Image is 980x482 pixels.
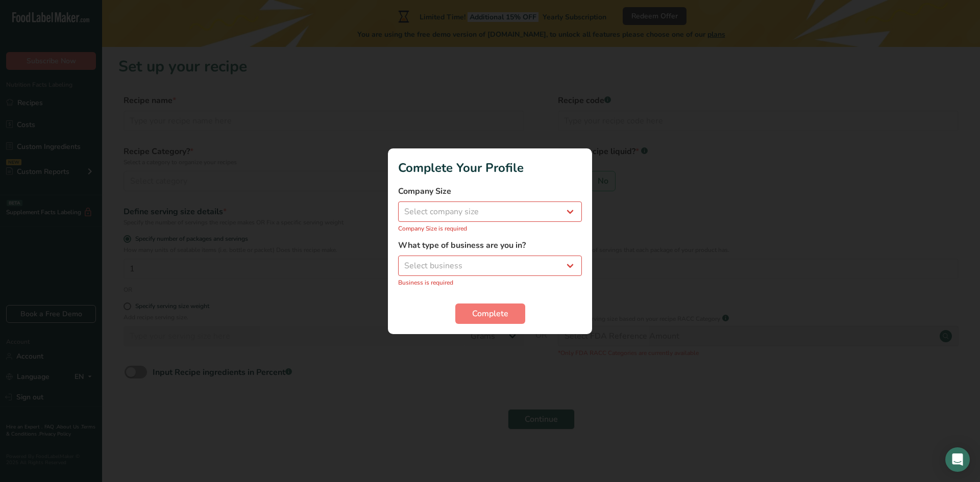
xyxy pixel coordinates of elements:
button: Complete [455,303,525,324]
h1: Complete Your Profile [398,159,582,177]
p: Business is required [398,278,582,287]
div: Open Intercom Messenger [945,447,970,472]
label: Company Size [398,185,582,197]
p: Company Size is required [398,224,582,233]
label: What type of business are you in? [398,239,582,251]
span: Complete [472,308,508,320]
